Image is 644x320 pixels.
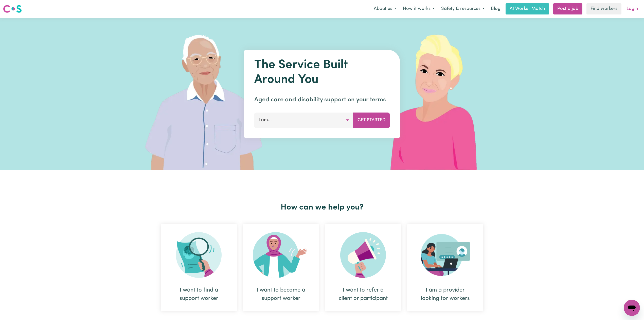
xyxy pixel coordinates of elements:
div: I want to become a support worker [243,224,319,311]
a: Post a job [553,3,582,14]
div: I want to become a support worker [255,286,307,303]
div: I am a provider looking for workers [419,286,471,303]
img: Search [176,232,222,278]
div: I want to refer a client or participant [325,224,401,311]
a: Find workers [586,3,621,14]
h2: How can we help you? [158,203,486,212]
img: Careseekers logo [3,4,22,13]
p: Aged care and disability support on your terms [254,95,390,104]
h1: The Service Built Around You [254,58,390,87]
a: Careseekers logo [3,3,22,15]
img: Become Worker [253,232,309,278]
button: Get Started [353,113,390,128]
a: AI Worker Match [506,3,549,14]
button: About us [370,4,400,14]
img: Refer [340,232,386,278]
button: I am... [254,113,353,128]
a: Login [623,3,641,14]
button: Safety & resources [438,4,488,14]
button: How it works [400,4,438,14]
a: Blog [488,3,504,14]
div: I want to find a support worker [173,286,225,303]
iframe: Button to launch messaging window [624,300,640,316]
div: I want to refer a client or participant [337,286,389,303]
div: I want to find a support worker [161,224,237,311]
div: I am a provider looking for workers [407,224,483,311]
img: Provider [421,232,470,278]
